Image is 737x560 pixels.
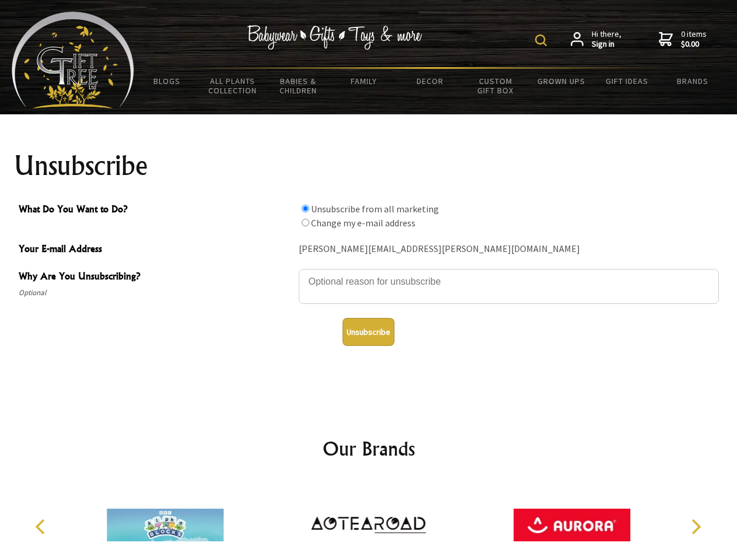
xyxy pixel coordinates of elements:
span: Why Are You Unsubscribing? [19,269,293,286]
span: Optional [19,286,293,300]
a: 0 items$0.00 [659,29,707,50]
h2: Our Brands [23,435,714,463]
a: Family [331,69,397,93]
a: Brands [660,69,726,93]
label: Change my e-mail address [311,217,415,229]
a: Custom Gift Box [463,69,529,103]
button: Next [683,514,708,540]
a: Grown Ups [528,69,594,93]
strong: $0.00 [681,39,707,50]
img: Babywear - Gifts - Toys & more [247,25,422,50]
input: What Do You Want to Do? [302,205,309,212]
strong: Sign in [592,39,621,50]
a: Babies & Children [266,69,331,103]
h1: Unsubscribe [14,152,724,180]
div: [PERSON_NAME][EMAIL_ADDRESS][PERSON_NAME][DOMAIN_NAME] [299,240,719,258]
a: All Plants Collection [200,69,266,103]
input: What Do You Want to Do? [302,219,309,226]
img: Babyware - Gifts - Toys and more... [12,12,134,108]
span: 0 items [681,29,707,50]
label: Unsubscribe from all marketing [311,203,439,215]
span: What Do You Want to Do? [19,202,293,219]
textarea: Why Are You Unsubscribing? [299,269,719,304]
button: Previous [29,514,55,540]
a: Hi there,Sign in [571,29,621,50]
button: Unsubscribe [343,318,394,346]
a: Decor [397,69,463,93]
a: Gift Ideas [594,69,660,93]
span: Your E-mail Address [19,242,293,258]
img: product search [535,34,547,46]
a: BLOGS [134,69,200,93]
span: Hi there, [592,29,621,50]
